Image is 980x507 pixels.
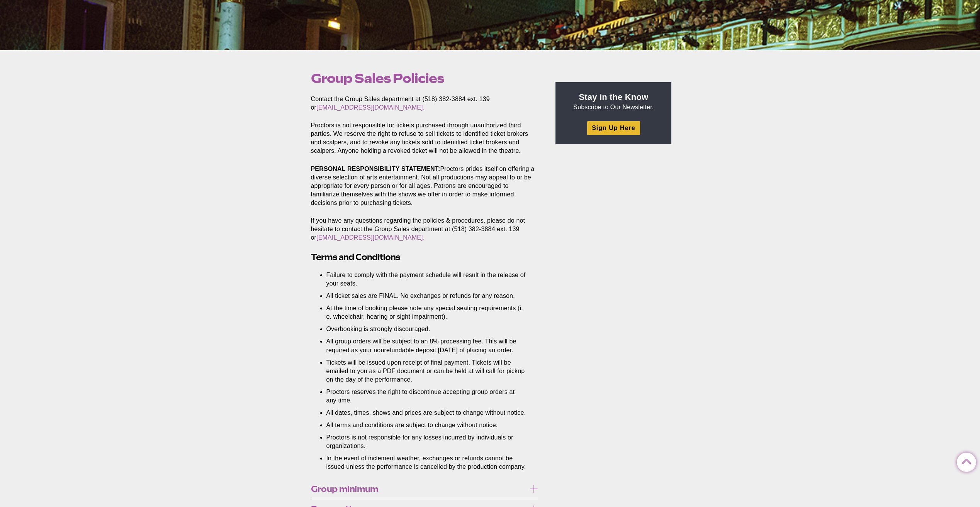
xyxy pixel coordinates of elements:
li: Proctors reserves the right to discontinue accepting group orders at any time. [326,388,527,405]
li: All dates, times, shows and prices are subject to change without notice. [326,409,527,417]
a: [EMAIL_ADDRESS][DOMAIN_NAME]. [316,234,425,241]
li: Overbooking is strongly discouraged. [326,325,527,333]
li: Failure to comply with the payment schedule will result in the release of your seats. [326,271,527,288]
li: Proctors is not responsible for any losses incurred by individuals or organizations. [326,433,527,450]
p: Subscribe to Our Newsletter. [565,91,662,112]
span: Group minimum [311,485,526,493]
li: All group orders will be subject to an 8% processing fee. This will be required as your nonrefund... [326,337,527,354]
a: [EMAIL_ADDRESS][DOMAIN_NAME]. [316,104,425,111]
strong: Stay in the Know [579,92,649,102]
p: Proctors prides itself on offering a diverse selection of arts entertainment. Not all productions... [311,165,538,207]
p: If you have any questions regarding the policies & procedures, please do not hesitate to contact ... [311,216,538,242]
li: All ticket sales are FINAL. No exchanges or refunds for any reason. [326,292,527,300]
strong: PERSONAL RESPONSIBILITY STATEMENT: [311,166,440,172]
h1: Group Sales Policies [311,71,538,86]
li: All terms and conditions are subject to change without notice. [326,421,527,429]
p: Contact the Group Sales department at (518) 382-3884 ext. 139 or [311,95,538,112]
li: In the event of inclement weather, exchanges or refunds cannot be issued unless the performance i... [326,454,527,471]
li: At the time of booking please note any special seating requirements (i. e. wheelchair, hearing or... [326,304,527,321]
li: Tickets will be issued upon receipt of final payment. Tickets will be emailed to you as a PDF doc... [326,358,527,384]
h2: Terms and Conditions [311,251,538,263]
p: Proctors is not responsible for tickets purchased through unauthorized third parties. We reserve ... [311,121,538,155]
a: Sign Up Here [587,121,640,135]
a: Back to Top [957,453,972,468]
